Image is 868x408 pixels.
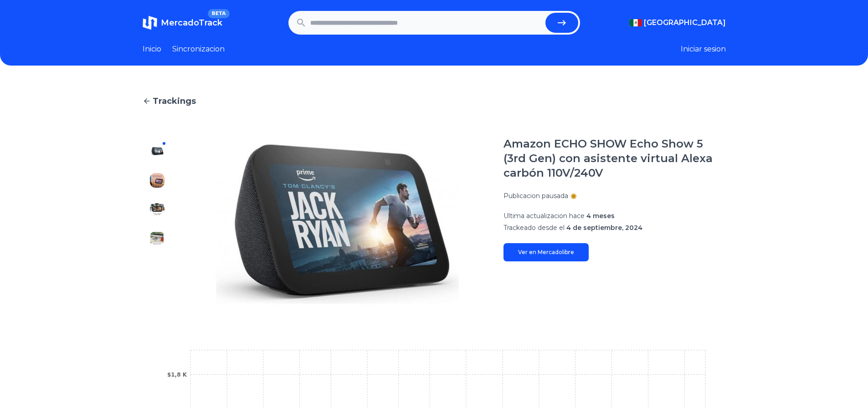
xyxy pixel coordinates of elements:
a: Ver en Mercadolibre [503,243,589,261]
span: 4 meses [586,212,615,220]
img: Amazon ECHO SHOW Echo Show 5 (3rd Gen) con asistente virtual Alexa carbón 110V/240V [150,260,164,275]
span: Ultima actualizacion hace [503,212,585,220]
img: Amazon ECHO SHOW Echo Show 5 (3rd Gen) con asistente virtual Alexa carbón 110V/240V [150,173,164,188]
span: BETA [208,9,229,18]
img: Amazon ECHO SHOW Echo Show 5 (3rd Gen) con asistente virtual Alexa carbón 110V/240V [150,290,164,304]
img: Amazon ECHO SHOW Echo Show 5 (3rd Gen) con asistente virtual Alexa carbón 110V/240V [190,137,485,311]
a: MercadoTrackBETA [143,15,222,30]
a: Sincronizacion [172,44,225,55]
button: Iniciar sesion [681,44,726,55]
span: [GEOGRAPHIC_DATA] [644,17,726,28]
p: Publicacion pausada [503,191,568,200]
img: Amazon ECHO SHOW Echo Show 5 (3rd Gen) con asistente virtual Alexa carbón 110V/240V [150,231,164,246]
img: Mexico [629,19,642,26]
a: Trackings [143,95,726,107]
a: Inicio [143,44,161,55]
span: Trackings [153,95,196,107]
tspan: $1,8 K [167,372,187,378]
span: 4 de septiembre, 2024 [566,224,642,232]
h1: Amazon ECHO SHOW Echo Show 5 (3rd Gen) con asistente virtual Alexa carbón 110V/240V [503,137,726,180]
span: MercadoTrack [161,18,222,28]
img: Amazon ECHO SHOW Echo Show 5 (3rd Gen) con asistente virtual Alexa carbón 110V/240V [150,202,164,217]
button: [GEOGRAPHIC_DATA] [629,17,726,28]
img: Amazon ECHO SHOW Echo Show 5 (3rd Gen) con asistente virtual Alexa carbón 110V/240V [150,144,164,158]
span: Trackeado desde el [503,224,565,232]
img: MercadoTrack [143,15,157,30]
